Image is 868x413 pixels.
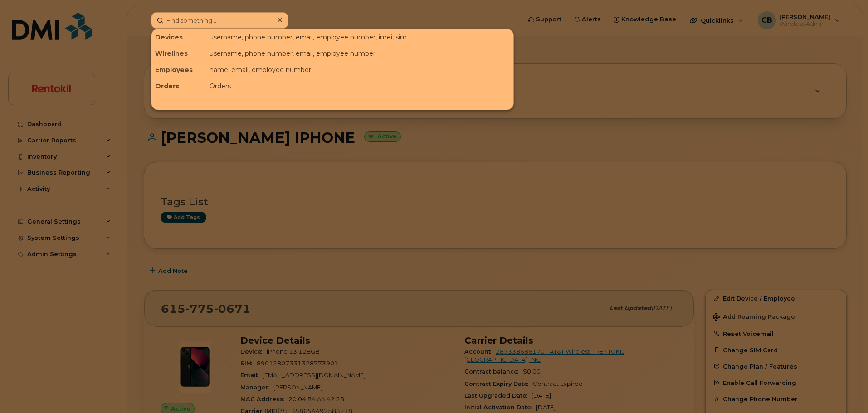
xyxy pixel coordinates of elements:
[829,374,861,406] iframe: Messenger Launcher
[206,29,513,45] div: username, phone number, email, employee number, imei, sim
[206,45,513,62] div: username, phone number, email, employee number
[206,78,513,94] div: Orders
[151,45,206,62] div: Wirelines
[151,29,206,45] div: Devices
[151,78,206,94] div: Orders
[206,62,513,78] div: name, email, employee number
[151,62,206,78] div: Employees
